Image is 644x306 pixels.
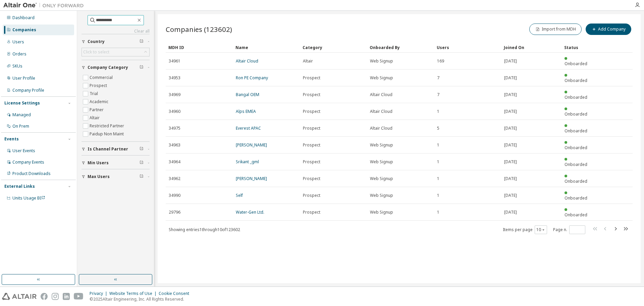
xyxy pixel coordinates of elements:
span: Prospect [303,193,320,198]
div: External Links [4,184,35,189]
span: Prospect [303,176,320,181]
img: instagram.svg [52,293,59,300]
span: [DATE] [504,109,517,114]
span: Onboarded [565,78,587,83]
div: User Profile [12,76,35,81]
span: Web Signup [370,75,393,81]
span: Prospect [303,109,320,114]
span: Onboarded [565,162,587,167]
img: altair_logo.svg [2,293,37,300]
span: Prospect [303,75,320,81]
span: Clear filter [140,174,144,179]
span: Prospect [303,126,320,131]
img: linkedin.svg [63,293,70,300]
span: 1 [437,193,439,198]
div: Dashboard [12,15,35,20]
div: Orders [12,51,26,57]
img: facebook.svg [41,293,48,300]
a: Srikant _gml [236,159,259,165]
span: 5 [437,126,439,131]
span: [DATE] [504,92,517,97]
a: Alps EMEA [236,108,256,114]
label: Restricted Partner [90,122,125,130]
span: 1 [437,109,439,114]
div: Status [564,42,592,53]
span: Altair Cloud [370,109,392,114]
button: Add Company [586,24,631,35]
div: Companies [12,27,36,33]
button: Is Channel Partner [82,142,150,157]
span: Web Signup [370,210,393,215]
span: [DATE] [504,75,517,81]
span: Showing entries 1 through 10 of 123602 [169,227,240,232]
span: Min Users [88,160,109,166]
img: youtube.svg [74,293,84,300]
div: Cookie Consent [159,291,193,296]
span: Onboarded [565,94,587,100]
div: Privacy [90,291,109,296]
button: Min Users [82,156,150,170]
a: Bangal OEM [236,92,259,97]
span: Altair [303,58,313,64]
span: Max Users [88,174,110,179]
div: Name [235,42,297,53]
span: 34975 [169,126,180,131]
span: Altair Cloud [370,126,392,131]
span: [DATE] [504,58,517,64]
div: Website Terms of Use [109,291,159,296]
span: [DATE] [504,126,517,131]
button: Country [82,34,150,49]
div: Product Downloads [12,171,51,176]
div: Click to select [82,48,149,56]
label: Trial [90,90,99,98]
div: Company Events [12,160,44,165]
span: Onboarded [565,145,587,150]
div: User Events [12,148,35,154]
span: 34969 [169,92,180,97]
span: 34990 [169,193,180,198]
a: Water-Gen Ltd. [236,209,264,215]
div: Onboarded By [370,42,431,53]
span: Web Signup [370,142,393,148]
span: [DATE] [504,142,517,148]
span: Prospect [303,142,320,148]
div: Company Profile [12,88,44,93]
span: Altair Cloud [370,92,392,97]
span: Country [88,39,105,44]
span: 29796 [169,210,180,215]
div: Category [303,42,364,53]
a: Altair Cloud [236,58,258,64]
span: [DATE] [504,193,517,198]
span: Onboarded [565,195,587,201]
span: [DATE] [504,159,517,165]
span: Onboarded [565,128,587,134]
button: Max Users [82,169,150,184]
span: Is Channel Partner [88,146,128,152]
label: Paidup Non Maint [90,130,125,138]
label: Academic [90,98,110,106]
span: Onboarded [565,111,587,117]
span: Prospect [303,92,320,97]
span: [DATE] [504,176,517,181]
span: Items per page [503,225,547,234]
span: 169 [437,58,444,64]
div: On Prem [12,124,29,129]
a: Ron PE Company [236,75,268,81]
div: Managed [12,112,31,118]
span: Page n. [553,225,585,234]
span: Clear filter [140,160,144,166]
a: Everest APAC [236,125,261,131]
div: Joined On [504,42,559,53]
a: Clear all [82,29,150,34]
label: Altair [90,114,101,122]
span: Clear filter [140,146,144,152]
span: Clear filter [140,39,144,44]
span: Onboarded [565,178,587,184]
span: 1 [437,176,439,181]
div: Users [437,42,498,53]
span: Onboarded [565,61,587,67]
span: Company Category [88,65,128,70]
span: 34960 [169,109,180,114]
span: 1 [437,210,439,215]
img: Altair One [3,2,87,9]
